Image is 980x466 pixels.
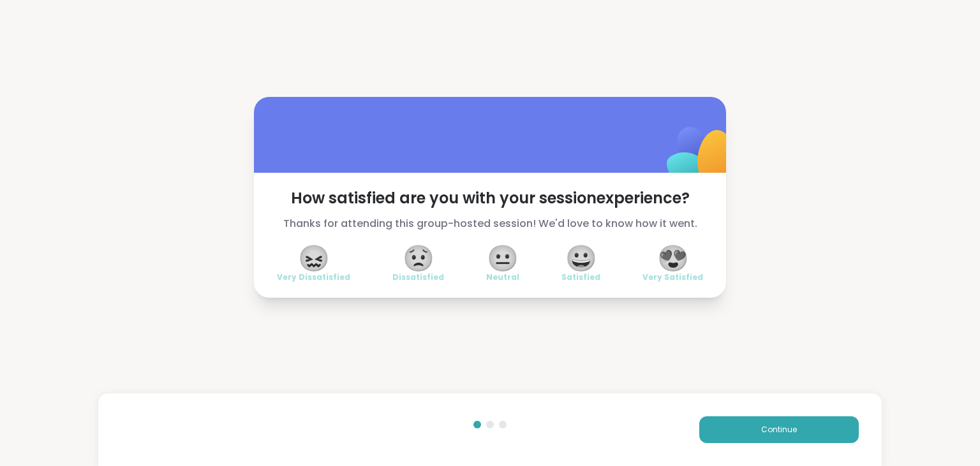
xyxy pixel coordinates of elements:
span: Dissatisfied [392,272,444,282]
button: Continue [699,416,859,443]
span: 😀 [565,247,597,270]
span: Thanks for attending this group-hosted session! We'd love to know how it went. [277,216,703,231]
span: Continue [761,424,797,435]
span: Neutral [486,272,519,282]
span: Very Dissatisfied [277,272,350,282]
span: Satisfied [561,272,600,282]
span: 😍 [657,247,689,270]
span: 😟 [403,247,434,270]
img: ShareWell Logomark [637,94,764,221]
span: 😖 [298,247,330,270]
span: Very Satisfied [642,272,703,282]
span: 😐 [487,247,519,270]
span: How satisfied are you with your session experience? [277,188,703,208]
